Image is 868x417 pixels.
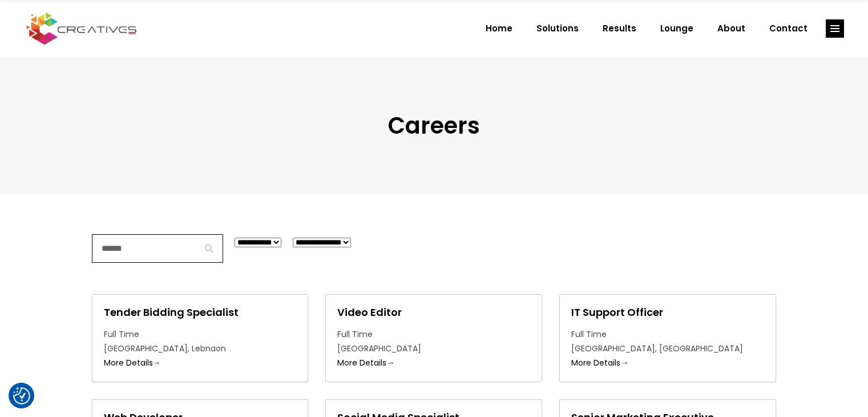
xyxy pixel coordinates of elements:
[13,387,30,404] button: Consent Preferences
[486,14,512,43] span: Home
[104,357,161,368] span: More Details
[92,294,309,382] a: Tender Bidding Specialist Full Time [GEOGRAPHIC_DATA] Lebnaon More Details
[337,357,394,368] span: More Details
[660,14,693,43] span: Lounge
[659,343,743,354] span: [GEOGRAPHIC_DATA]
[104,343,192,354] span: [GEOGRAPHIC_DATA]
[325,294,542,382] a: Video Editor Full Time [GEOGRAPHIC_DATA] More Details
[536,14,579,43] span: Solutions
[104,306,297,319] h2: Tender Bidding Specialist
[591,14,648,43] a: Results
[337,306,530,319] h2: Video Editor
[337,343,421,354] span: [GEOGRAPHIC_DATA]
[192,343,226,354] span: Lebnaon
[293,238,351,247] select: All Job Location
[717,14,745,43] span: About
[571,306,764,319] h2: IT Support Officer
[705,14,757,43] a: About
[474,14,524,43] a: Home
[104,328,139,340] span: Full Time
[648,14,705,43] a: Lounge
[235,238,281,247] select: All Job Type
[524,14,591,43] a: Solutions
[559,294,776,382] a: IT Support Officer Full Time [GEOGRAPHIC_DATA] [GEOGRAPHIC_DATA] More Details
[337,328,373,340] span: Full Time
[571,343,659,354] span: [GEOGRAPHIC_DATA]
[603,14,636,43] span: Results
[24,11,139,46] img: Creatives
[571,357,628,368] span: More Details
[826,19,844,38] a: link
[13,387,30,404] img: Revisit consent button
[92,112,777,139] h3: Careers
[571,328,607,340] span: Full Time
[769,14,808,43] span: Contact
[757,14,819,43] a: Contact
